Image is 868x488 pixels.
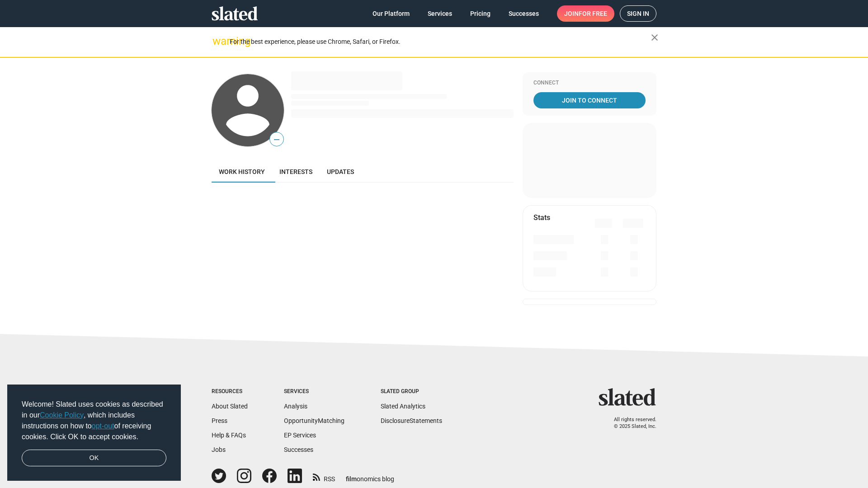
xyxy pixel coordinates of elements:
[284,388,344,395] div: Services
[346,475,357,483] span: film
[346,468,394,483] a: filmonomics blog
[470,5,491,22] span: Pricing
[509,5,539,22] span: Successes
[212,432,246,439] a: Help & FAQs
[284,403,307,410] a: Analysis
[279,168,312,175] span: Interests
[557,5,614,22] a: Joinfor free
[381,403,425,410] a: Slated Analytics
[212,446,226,453] a: Jobs
[212,36,223,47] mat-icon: warning
[320,161,361,183] a: Updates
[7,385,181,481] div: cookieconsent
[579,5,607,22] span: for free
[533,92,646,108] a: Join To Connect
[381,388,442,395] div: Slated Group
[212,417,227,424] a: Press
[501,5,546,22] a: Successes
[40,411,84,419] a: Cookie Policy
[649,32,660,43] mat-icon: close
[327,168,354,175] span: Updates
[22,399,166,442] span: Welcome! Slated uses cookies as described in our , which includes instructions on how to of recei...
[22,450,166,467] a: dismiss cookie message
[373,5,410,22] span: Our Platform
[428,5,452,22] span: Services
[533,213,550,222] mat-card-title: Stats
[270,134,283,145] span: —
[604,417,656,430] p: All rights reserved. © 2025 Slated, Inc.
[533,80,646,87] div: Connect
[627,6,649,21] span: Sign in
[463,5,498,22] a: Pricing
[535,92,644,108] span: Join To Connect
[420,5,459,22] a: Services
[620,5,656,22] a: Sign in
[92,422,114,430] a: opt-out
[564,5,607,22] span: Join
[284,446,313,453] a: Successes
[313,469,335,483] a: RSS
[381,417,442,424] a: DisclosureStatements
[219,168,265,175] span: Work history
[230,36,651,48] div: For the best experience, please use Chrome, Safari, or Firefox.
[272,161,320,183] a: Interests
[212,403,248,410] a: About Slated
[284,432,316,439] a: EP Services
[212,161,272,183] a: Work history
[365,5,417,22] a: Our Platform
[284,417,344,424] a: OpportunityMatching
[212,388,248,395] div: Resources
